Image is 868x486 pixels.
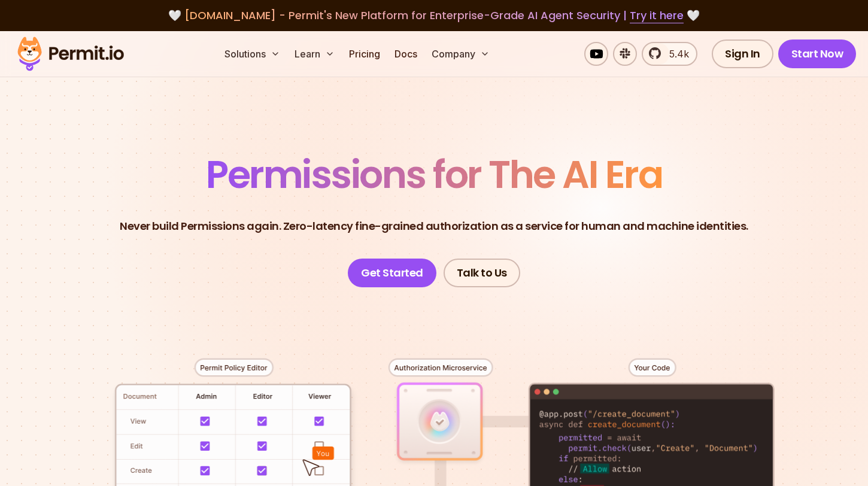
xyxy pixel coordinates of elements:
[630,8,684,23] a: Try it here
[642,42,697,66] a: 5.4k
[390,42,422,66] a: Docs
[206,148,662,201] span: Permissions for The AI Era
[427,42,494,66] button: Company
[712,40,773,68] a: Sign In
[444,259,520,287] a: Talk to Us
[220,42,285,66] button: Solutions
[29,7,839,24] div: 🤍 🤍
[344,42,385,66] a: Pricing
[184,8,684,23] span: [DOMAIN_NAME] - Permit's New Platform for Enterprise-Grade AI Agent Security |
[348,259,436,287] a: Get Started
[778,40,857,68] a: Start Now
[662,47,689,61] span: 5.4k
[120,218,748,235] p: Never build Permissions again. Zero-latency fine-grained authorization as a service for human and...
[290,42,339,66] button: Learn
[12,34,129,74] img: Permit logo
